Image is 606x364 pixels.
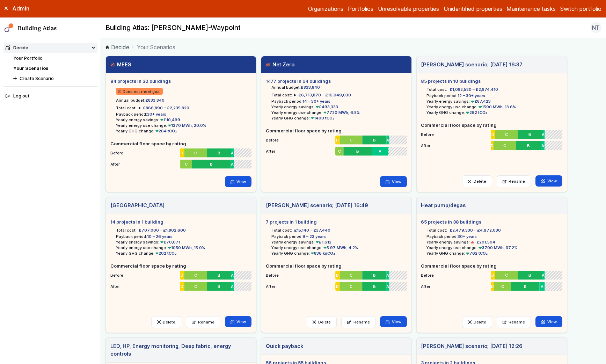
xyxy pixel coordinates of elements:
[421,342,523,350] h3: [PERSON_NAME] scenario; [DATE] 12:26
[139,105,189,111] summary: £866,890 – £2,235,820
[139,227,186,233] span: £707,000 – £1,802,600
[373,284,376,289] span: B
[110,263,251,269] h5: Commercial floor space by rating
[159,117,181,122] span: £10,499
[151,316,181,328] button: Delete
[421,140,562,149] li: After
[271,92,292,98] h6: Total cost:
[426,227,447,233] h6: Total cost:
[542,132,545,137] span: A
[266,342,303,350] h3: Quick payback
[231,150,234,156] span: A
[560,5,601,13] button: Switch portfolio
[110,158,251,167] li: After
[271,234,407,239] li: Payback period:
[116,123,251,128] li: Yearly energy use change:
[477,245,517,250] span: 3700 MWh, 37.2%
[5,23,14,32] img: main-0bbd2752.svg
[421,122,562,129] h5: Commercial floor space by rating
[194,284,197,289] span: C
[470,99,491,104] span: £87,423
[167,245,205,250] span: 1050 MWh, 15.0%
[231,161,234,167] span: A
[116,111,251,117] li: Payback period:
[590,22,601,33] button: NT
[180,161,180,167] span: D
[388,148,389,154] span: A+
[592,23,600,32] span: NT
[379,148,381,154] span: A
[13,56,43,61] a: Your Portfolio
[350,137,352,143] span: C
[13,66,48,71] a: Your Scenarios
[266,128,407,134] h5: Commercial floor space by rating
[147,234,173,239] span: 10 – 26 years
[542,272,545,278] span: A
[421,281,562,290] li: After
[458,93,485,98] span: 12 – 30+ years
[421,78,562,85] h5: 85 projects in 10 buildings
[271,227,292,233] h6: Total cost:
[491,272,494,278] span: D
[348,5,373,13] a: Portfolios
[271,250,407,256] li: Yearly GHG change:
[3,91,97,101] button: Log out
[505,132,508,137] span: C
[266,202,368,209] h3: [PERSON_NAME] scenario; [DATE] 16:49
[154,251,177,256] span: 202 tCO₂
[380,316,407,327] a: View
[421,129,562,138] li: Before
[458,234,477,239] span: 30+ years
[266,145,407,154] li: After
[167,123,206,128] span: 1370 MWh, 20.0%
[450,87,498,92] span: £1,082,580 – £2,874,410
[116,245,251,250] li: Yearly energy use change:
[116,105,137,111] h6: Total cost:
[350,284,352,289] span: C
[271,245,407,250] li: Yearly energy use change:
[145,98,165,103] span: £833,840
[110,342,251,358] h3: LED, HP, Energy monitoring, Deep fabric, energy controls
[378,5,439,13] a: Unresolvable properties
[194,272,197,278] span: C
[105,43,129,51] a: Decide
[225,176,252,187] a: View
[185,161,188,167] span: C
[421,219,562,225] h5: 65 projects in 38 buildings
[110,281,251,290] li: After
[225,316,252,327] a: View
[307,316,337,328] button: Delete
[322,245,358,250] span: 5.97 MWh, 4.2%
[116,239,251,245] li: Yearly energy savings:
[310,251,335,256] span: 836 kgCO₂
[154,129,177,133] span: 264 tCO₂
[386,137,389,143] span: A
[380,176,407,187] a: View
[336,137,339,143] span: D
[535,316,562,327] a: View
[444,5,502,13] a: Unidentified properties
[271,115,407,121] li: Yearly GHG change:
[110,219,251,225] h5: 14 projects in 1 building
[506,5,556,13] a: Maintenance tasks
[491,284,494,289] span: D
[470,240,495,245] span: -£201,504
[528,132,531,137] span: B
[143,105,189,110] span: £866,890 – £2,235,820
[116,97,251,103] li: Annual budget:
[271,99,407,104] li: Payback period:
[527,143,530,148] span: B
[181,284,184,289] span: D
[465,251,488,256] span: 762 tCO₂
[528,272,531,278] span: B
[266,269,407,278] li: Before
[373,272,376,278] span: B
[210,161,213,167] span: B
[302,234,326,239] span: 9 – 23 years
[294,227,330,233] span: £15,140 – £37,440
[535,175,562,187] a: View
[450,227,501,233] span: £2,479,330 – £4,972,030
[421,269,562,278] li: Before
[218,272,220,278] span: B
[491,132,494,137] span: D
